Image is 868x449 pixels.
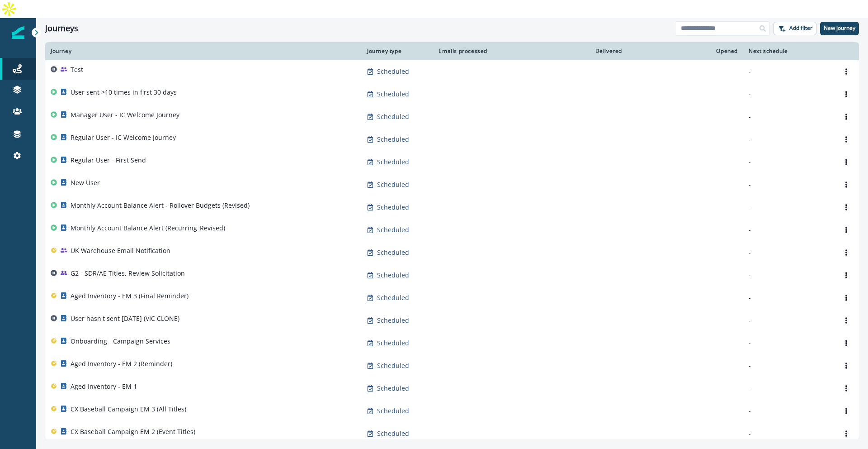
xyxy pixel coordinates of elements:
[839,359,854,373] button: Options
[377,316,409,325] p: Scheduled
[377,180,409,189] p: Scheduled
[839,65,854,78] button: Options
[12,26,24,39] img: Inflection
[749,361,828,370] p: -
[839,87,854,101] button: Options
[45,196,859,219] a: Monthly Account Balance Alert - Rollover Budgets (Revised)Scheduled--Options
[71,65,83,74] p: Test
[45,173,859,196] a: New UserScheduled--Options
[749,316,828,325] p: -
[377,384,409,393] p: Scheduled
[377,361,409,370] p: Scheduled
[377,225,409,234] p: Scheduled
[839,110,854,124] button: Options
[71,246,170,255] p: UK Warehouse Email Notification
[45,264,859,287] a: G2 - SDR/AE Titles, Review SolicitationScheduled--Options
[377,406,409,416] p: Scheduled
[367,48,424,55] div: Journey type
[749,225,828,234] p: -
[377,158,409,167] p: Scheduled
[839,291,854,305] button: Options
[71,337,170,346] p: Onboarding - Campaign Services
[839,155,854,169] button: Options
[824,25,855,31] p: New journey
[820,22,859,35] button: New journey
[435,48,487,55] div: Emails processed
[839,201,854,214] button: Options
[71,314,179,323] p: User hasn't sent [DATE] (VIC CLONE)
[839,382,854,395] button: Options
[71,88,177,97] p: User sent >10 times in first 30 days
[377,339,409,348] p: Scheduled
[71,269,185,278] p: G2 - SDR/AE Titles, Review Solicitation
[839,404,854,418] button: Options
[498,48,622,55] div: Delivered
[45,83,859,105] a: User sent >10 times in first 30 daysScheduled--Options
[71,156,146,165] p: Regular User - First Send
[749,90,828,99] p: -
[749,158,828,167] p: -
[71,224,225,233] p: Monthly Account Balance Alert (Recurring_Revised)
[839,223,854,237] button: Options
[749,248,828,257] p: -
[749,180,828,189] p: -
[839,178,854,191] button: Options
[749,67,828,76] p: -
[789,25,812,31] p: Add filter
[749,135,828,144] p: -
[749,203,828,212] p: -
[377,67,409,76] p: Scheduled
[71,405,186,414] p: CX Baseball Campaign EM 3 (All Titles)
[71,382,137,391] p: Aged Inventory - EM 1
[45,377,859,400] a: Aged Inventory - EM 1Scheduled--Options
[839,133,854,146] button: Options
[839,314,854,327] button: Options
[377,90,409,99] p: Scheduled
[377,271,409,280] p: Scheduled
[45,219,859,241] a: Monthly Account Balance Alert (Recurring_Revised)Scheduled--Options
[774,22,816,35] button: Add filter
[377,248,409,257] p: Scheduled
[749,112,828,121] p: -
[45,354,859,377] a: Aged Inventory - EM 2 (Reminder)Scheduled--Options
[749,384,828,393] p: -
[71,291,189,301] p: Aged Inventory - EM 3 (Final Reminder)
[749,406,828,416] p: -
[377,135,409,144] p: Scheduled
[45,332,859,354] a: Onboarding - Campaign ServicesScheduled--Options
[45,105,859,128] a: Manager User - IC Welcome JourneyScheduled--Options
[749,429,828,438] p: -
[45,287,859,309] a: Aged Inventory - EM 3 (Final Reminder)Scheduled--Options
[45,241,859,264] a: UK Warehouse Email NotificationScheduled--Options
[45,151,859,173] a: Regular User - First SendScheduled--Options
[71,201,250,210] p: Monthly Account Balance Alert - Rollover Budgets (Revised)
[71,427,195,436] p: CX Baseball Campaign EM 2 (Event Titles)
[749,48,828,55] div: Next schedule
[749,271,828,280] p: -
[71,133,176,142] p: Regular User - IC Welcome Journey
[377,112,409,121] p: Scheduled
[377,203,409,212] p: Scheduled
[45,309,859,332] a: User hasn't sent [DATE] (VIC CLONE)Scheduled--Options
[45,128,859,151] a: Regular User - IC Welcome JourneyScheduled--Options
[377,293,409,302] p: Scheduled
[839,246,854,259] button: Options
[377,429,409,438] p: Scheduled
[71,178,100,187] p: New User
[839,427,854,440] button: Options
[749,339,828,348] p: -
[45,60,859,83] a: TestScheduled--Options
[45,24,78,33] h1: Journeys
[51,48,356,55] div: Journey
[839,268,854,282] button: Options
[839,336,854,350] button: Options
[71,359,172,368] p: Aged Inventory - EM 2 (Reminder)
[45,400,859,422] a: CX Baseball Campaign EM 3 (All Titles)Scheduled--Options
[71,110,179,119] p: Manager User - IC Welcome Journey
[45,422,859,445] a: CX Baseball Campaign EM 2 (Event Titles)Scheduled--Options
[633,48,738,55] div: Opened
[749,293,828,302] p: -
